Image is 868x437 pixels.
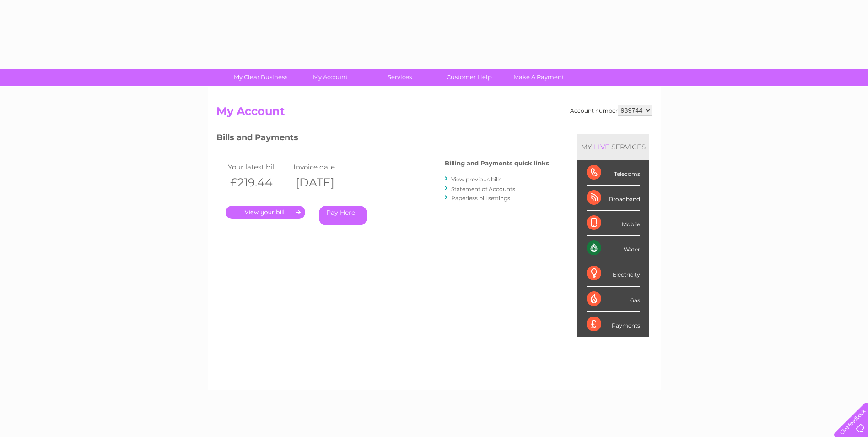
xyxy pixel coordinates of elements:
[291,161,357,173] td: Invoice date
[319,206,367,225] a: Pay Here
[587,312,640,337] div: Payments
[577,134,649,160] div: MY SERVICES
[592,142,611,151] div: LIVE
[570,105,652,116] div: Account number
[587,211,640,236] div: Mobile
[451,176,501,183] a: View previous bills
[587,236,640,261] div: Water
[226,173,291,192] th: £219.44
[216,131,549,147] h3: Bills and Payments
[292,69,368,86] a: My Account
[587,261,640,286] div: Electricity
[451,195,510,202] a: Paperless bill settings
[445,160,549,167] h4: Billing and Payments quick links
[451,186,515,192] a: Statement of Accounts
[291,173,357,192] th: [DATE]
[362,69,437,86] a: Services
[587,160,640,186] div: Telecoms
[501,69,577,86] a: Make A Payment
[223,69,298,86] a: My Clear Business
[587,186,640,211] div: Broadband
[226,161,291,173] td: Your latest bill
[587,287,640,312] div: Gas
[226,206,305,219] a: .
[216,105,652,122] h2: My Account
[431,69,507,86] a: Customer Help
